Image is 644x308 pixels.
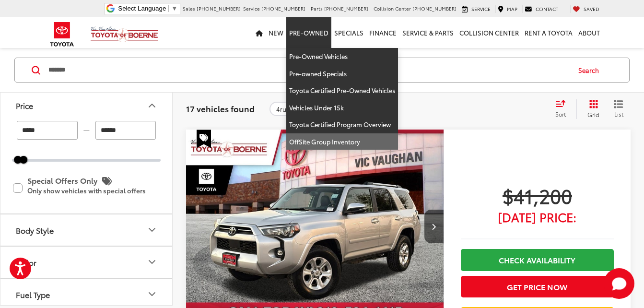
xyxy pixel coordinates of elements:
[47,59,569,82] input: Search by Make, Model, or Keyword
[570,5,602,13] a: My Saved Vehicles
[374,5,411,12] span: Collision Center
[286,82,398,99] a: Toyota Certified Pre-Owned Vehicles
[604,268,634,299] button: Toggle Chat Window
[587,110,599,118] span: Grid
[461,249,614,271] a: Check Availability
[550,99,576,118] button: Select sort value
[197,130,211,148] span: Special
[461,183,614,207] span: $41,200
[168,5,169,12] span: ​
[555,110,566,118] span: Sort
[324,5,368,12] span: [PHONE_NUMBER]
[576,99,607,118] button: Grid View
[197,5,241,12] span: [PHONE_NUMBER]
[471,5,491,12] span: Service
[13,173,160,204] label: Special Offers Only
[286,17,331,48] a: Pre-Owned
[331,17,366,48] a: Specials
[575,17,603,48] a: About
[146,289,158,300] div: Fuel Type
[261,5,305,12] span: [PHONE_NUMBER]
[311,5,323,12] span: Parts
[0,90,173,121] button: PricePrice
[17,121,78,140] input: minimum Buy price
[286,133,398,150] a: OffSite Group Inventory
[16,101,33,110] div: Price
[16,290,50,299] div: Fuel Type
[276,105,300,113] span: 4runner
[118,5,166,12] span: Select Language
[522,17,575,48] a: Rent a Toyota
[253,17,266,48] a: Home
[399,17,457,48] a: Service & Parts: Opens in a new tab
[44,19,80,50] img: Toyota
[522,5,561,13] a: Contact
[286,99,398,117] a: Vehicles Under 15k
[461,276,614,297] button: Get Price Now
[459,5,493,13] a: Service
[95,121,156,140] input: maximum Buy price
[584,5,599,12] span: Saved
[171,5,177,12] span: ▼
[412,5,457,12] span: [PHONE_NUMBER]
[269,102,315,116] button: remove 4runner
[0,214,173,246] button: Body StyleBody Style
[607,99,631,118] button: List View
[507,5,517,12] span: Map
[366,17,399,48] a: Finance
[457,17,522,48] a: Collision Center
[146,225,158,236] div: Body Style
[90,26,159,43] img: Vic Vaughan Toyota of Boerne
[266,17,286,48] a: New
[146,257,158,268] div: Color
[118,5,177,12] a: Select Language​
[604,268,634,299] svg: Start Chat
[0,247,173,278] button: ColorColor
[536,5,558,12] span: Contact
[243,5,260,12] span: Service
[614,110,623,118] span: List
[286,48,398,65] a: Pre-Owned Vehicles
[146,100,158,111] div: Price
[81,127,93,135] span: —
[286,116,398,133] a: Toyota Certified Program Overview
[16,258,36,267] div: Color
[461,212,614,222] span: [DATE] Price:
[495,5,520,13] a: Map
[183,5,195,12] span: Sales
[27,188,160,195] p: Only show vehicles with special offers
[286,65,398,83] a: Pre-owned Specials
[424,210,444,243] button: Next image
[569,58,613,82] button: Search
[186,103,255,114] span: 17 vehicles found
[16,225,54,235] div: Body Style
